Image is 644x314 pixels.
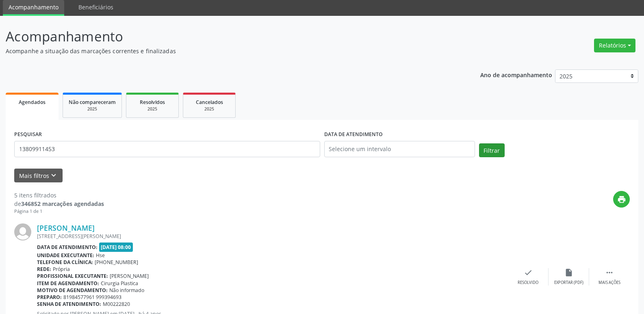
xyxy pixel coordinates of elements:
[95,259,138,266] span: [PHONE_NUMBER]
[37,294,62,301] b: Preparo:
[594,39,635,52] button: Relatórios
[37,244,98,251] b: Data de atendimento:
[37,259,93,266] b: Telefone da clínica:
[37,287,108,294] b: Motivo de agendamento:
[605,268,614,277] i: 
[53,266,70,273] span: Própria
[37,301,101,308] b: Senha de atendimento:
[14,223,31,240] img: img
[21,200,104,208] strong: 346852 marcações agendadas
[37,273,108,279] b: Profissional executante:
[109,287,144,294] span: Não informado
[324,141,475,157] input: Selecione um intervalo
[103,301,130,308] span: M00222820
[598,280,620,286] div: Mais ações
[14,128,42,141] label: PESQUISAR
[99,243,133,252] span: [DATE] 08:00
[189,106,230,112] div: 2025
[14,199,104,208] div: de
[613,191,630,208] button: print
[19,99,46,106] span: Agendados
[6,26,449,47] p: Acompanhamento
[14,208,104,215] div: Página 1 de 1
[69,106,116,112] div: 2025
[49,171,58,180] i: keyboard_arrow_down
[37,280,99,287] b: Item de agendamento:
[37,223,95,232] a: [PERSON_NAME]
[140,99,165,106] span: Resolvidos
[96,252,105,259] span: Hse
[101,280,138,287] span: Cirurgia Plastica
[479,143,505,157] button: Filtrar
[554,280,583,286] div: Exportar (PDF)
[63,294,121,301] span: 81984577961 999394693
[37,233,508,240] div: [STREET_ADDRESS][PERSON_NAME]
[480,69,552,80] p: Ano de acompanhamento
[564,268,573,277] i: insert_drive_file
[14,169,63,183] button: Mais filtroskeyboard_arrow_down
[524,268,533,277] i: check
[324,128,383,141] label: DATA DE ATENDIMENTO
[37,252,94,259] b: Unidade executante:
[132,106,173,112] div: 2025
[110,273,149,279] span: [PERSON_NAME]
[69,99,116,106] span: Não compareceram
[14,141,320,157] input: Nome, código do beneficiário ou CPF
[196,99,223,106] span: Cancelados
[617,195,626,204] i: print
[14,191,104,199] div: 5 itens filtrados
[37,266,51,273] b: Rede:
[6,47,449,55] p: Acompanhe a situação das marcações correntes e finalizadas
[518,280,538,286] div: Resolvido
